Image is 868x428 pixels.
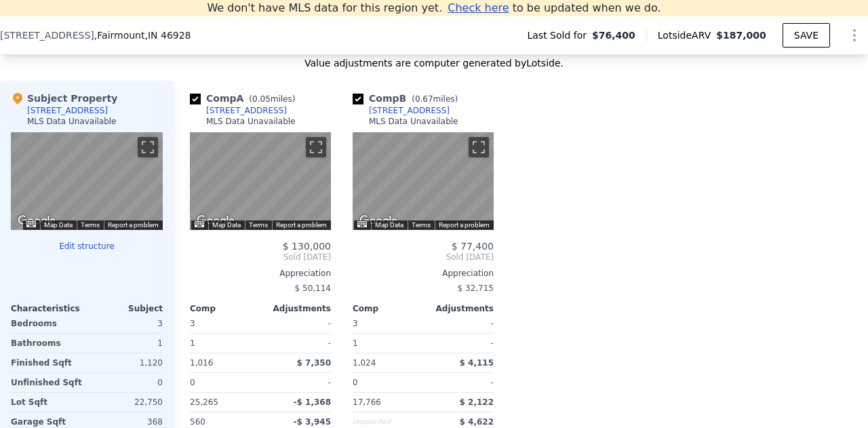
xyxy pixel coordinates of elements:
[90,373,163,392] div: 0
[716,30,766,41] span: $187,000
[90,334,163,353] div: 1
[81,221,100,229] a: Terms (opens in new tab)
[469,137,489,157] button: Toggle fullscreen view
[353,397,381,407] span: 17,766
[356,212,401,230] a: Open this area in Google Maps (opens a new window)
[426,373,494,392] div: -
[190,92,300,105] div: Comp A
[195,221,204,227] button: Keyboard shortcuts
[276,221,327,229] a: Report a problem
[44,220,73,230] button: Map Data
[190,252,331,262] span: Sold [DATE]
[190,378,195,387] span: 0
[190,268,331,279] div: Appreciation
[249,221,268,229] a: Terms (opens in new tab)
[87,303,163,314] div: Subject
[144,30,191,41] span: , IN 46928
[193,212,238,230] img: Google
[353,334,420,353] div: 1
[426,334,494,353] div: -
[263,334,331,353] div: -
[460,397,494,407] span: $ 2,122
[190,417,205,427] span: 560
[212,220,241,230] button: Map Data
[658,28,716,42] span: Lotside ARV
[190,105,287,116] a: [STREET_ADDRESS]
[26,221,36,227] button: Keyboard shortcuts
[356,212,401,230] img: Google
[90,314,163,333] div: 3
[90,393,163,412] div: 22,750
[190,358,213,368] span: 1,016
[353,268,494,279] div: Appreciation
[369,116,458,127] div: MLS Data Unavailable
[11,393,84,412] div: Lot Sqft
[448,1,509,14] span: Check here
[11,334,84,353] div: Bathrooms
[375,220,403,230] button: Map Data
[353,132,494,230] div: Street View
[295,284,331,293] span: $ 50,114
[294,417,331,427] span: -$ 3,945
[11,132,163,230] div: Map
[353,92,463,105] div: Comp B
[783,23,830,47] button: SAVE
[27,105,108,116] div: [STREET_ADDRESS]
[412,221,431,229] a: Terms (opens in new tab)
[353,252,494,262] span: Sold [DATE]
[11,92,117,105] div: Subject Property
[190,303,260,314] div: Comp
[11,314,84,333] div: Bedrooms
[357,221,367,227] button: Keyboard shortcuts
[11,132,163,230] div: Street View
[406,94,463,104] span: ( miles)
[11,373,84,392] div: Unfinished Sqft
[423,303,494,314] div: Adjustments
[306,137,326,157] button: Toggle fullscreen view
[206,116,296,127] div: MLS Data Unavailable
[452,241,494,252] span: $ 77,400
[138,137,158,157] button: Toggle fullscreen view
[14,212,59,230] a: Open this area in Google Maps (opens a new window)
[353,358,376,368] span: 1,024
[353,105,450,116] a: [STREET_ADDRESS]
[353,132,494,230] div: Map
[11,353,84,372] div: Finished Sqft
[527,28,592,42] span: Last Sold for
[263,373,331,392] div: -
[27,116,117,127] div: MLS Data Unavailable
[353,303,423,314] div: Comp
[90,353,163,372] div: 1,120
[190,334,258,353] div: 1
[190,397,218,407] span: 25,265
[206,105,287,116] div: [STREET_ADDRESS]
[353,378,358,387] span: 0
[353,319,358,328] span: 3
[439,221,490,229] a: Report a problem
[14,212,59,230] img: Google
[458,284,494,293] span: $ 32,715
[190,132,331,230] div: Street View
[11,241,163,252] button: Edit structure
[426,314,494,333] div: -
[415,94,433,104] span: 0.67
[841,22,868,49] button: Show Options
[11,303,87,314] div: Characteristics
[94,28,191,42] span: , Fairmount
[294,397,331,407] span: -$ 1,368
[592,28,635,42] span: $76,400
[193,212,238,230] a: Open this area in Google Maps (opens a new window)
[260,303,331,314] div: Adjustments
[252,94,271,104] span: 0.05
[190,319,195,328] span: 3
[263,314,331,333] div: -
[243,94,300,104] span: ( miles)
[190,132,331,230] div: Map
[283,241,331,252] span: $ 130,000
[108,221,159,229] a: Report a problem
[460,417,494,427] span: $ 4,622
[297,358,331,368] span: $ 7,350
[460,358,494,368] span: $ 4,115
[369,105,450,116] div: [STREET_ADDRESS]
